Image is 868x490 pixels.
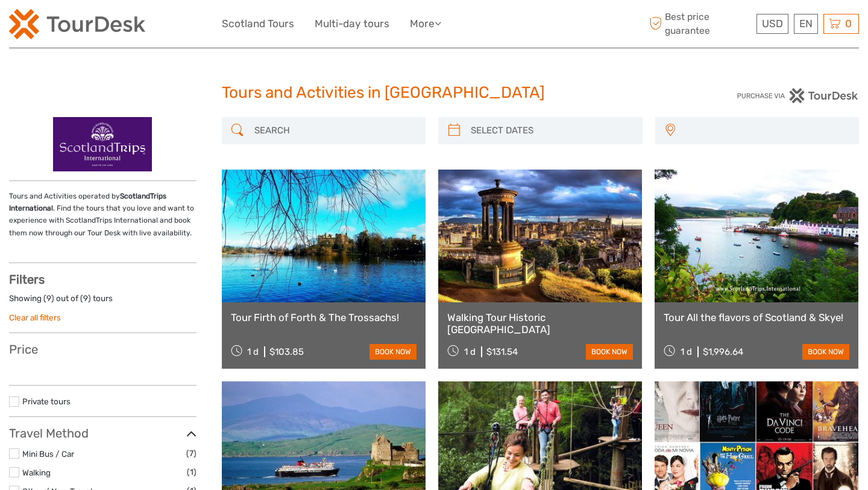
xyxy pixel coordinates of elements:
[22,468,51,477] a: Walking
[370,344,417,360] a: book now
[186,447,197,460] span: (7)
[222,15,294,33] a: Scotland Tours
[486,346,518,357] div: $131.54
[737,88,859,103] img: PurchaseViaTourDesk.png
[250,120,420,141] input: SEARCH
[681,346,692,357] span: 1 d
[703,346,743,357] div: $1,996.64
[9,190,197,240] p: Tours and Activities operated by . Find the tours that you love and want to experience with Scotl...
[794,14,818,34] div: EN
[315,15,389,33] a: Multi-day tours
[9,342,197,357] h3: Price
[9,426,197,441] h3: Travel Method
[22,396,71,406] a: Private tours
[53,117,152,171] img: 604-29_logo_thumbnail.jpg
[9,313,61,322] a: Clear all filters
[187,465,197,479] span: (1)
[664,311,849,323] a: Tour All the flavors of Scotland & Skye!
[247,346,259,357] span: 1 d
[647,10,754,37] span: Best price guarantee
[9,192,166,212] strong: ScotlandTrips International
[83,293,88,304] label: 9
[231,311,417,323] a: Tour Firth of Forth & The Trossachs!
[22,449,74,459] a: Mini Bus / Car
[464,346,476,357] span: 1 d
[9,272,45,287] strong: Filters
[46,293,51,304] label: 9
[269,346,304,357] div: $103.85
[9,9,145,39] img: 2254-3441b4b5-4e5f-4d00-b396-31f1d84a6ebf_logo_small.png
[466,120,637,141] input: SELECT DATES
[802,344,849,360] a: book now
[9,293,197,311] div: Showing ( ) out of ( ) tours
[843,17,854,30] span: 0
[410,15,441,33] a: More
[222,83,647,103] h1: Tours and Activities in [GEOGRAPHIC_DATA]
[762,17,783,30] span: USD
[586,344,633,360] a: book now
[447,311,633,336] a: Walking Tour Historic [GEOGRAPHIC_DATA]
